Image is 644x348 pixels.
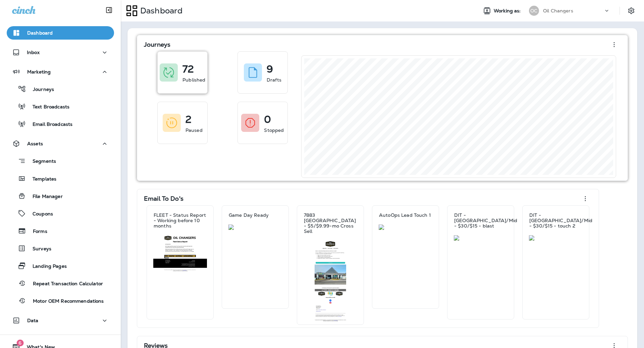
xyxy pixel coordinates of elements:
[529,6,539,16] div: OC
[264,116,271,123] p: 0
[494,8,522,14] span: Working as:
[26,246,51,252] p: Surveys
[529,235,583,241] img: b129f74e-b210-474e-b662-e3b83390433d.jpg
[7,154,114,168] button: Segments
[454,212,517,229] p: DIT - [GEOGRAPHIC_DATA]/Mid - $30/$15 - blast
[7,46,114,59] button: Inbox
[228,225,282,230] img: bb946288-002c-4630-b283-9ba7b4089b52.jpg
[7,189,114,203] button: File Manager
[7,99,114,113] button: Text Broadcasts
[16,340,23,346] span: 6
[26,121,72,128] p: Email Broadcasts
[7,171,114,186] button: Templates
[27,30,53,36] p: Dashboard
[26,263,67,270] p: Landing Pages
[267,66,273,72] p: 9
[7,82,114,96] button: Journeys
[267,77,281,83] p: Drafts
[7,137,114,150] button: Assets
[7,26,114,40] button: Dashboard
[185,127,203,134] p: Paused
[625,5,637,17] button: Settings
[185,116,192,123] p: 2
[100,3,118,17] button: Collapse Sidebar
[26,104,69,110] p: Text Broadcasts
[7,241,114,255] button: Surveys
[229,212,269,218] p: Game Day Ready
[304,241,357,322] img: e0a883d9-04c3-4c06-a8f9-a7ebee0ec372.jpg
[27,318,39,323] p: Data
[26,87,54,93] p: Journeys
[27,141,43,146] p: Assets
[26,229,47,235] p: Forms
[26,194,63,200] p: File Manager
[7,206,114,220] button: Coupons
[27,69,51,74] p: Marketing
[7,314,114,327] button: Data
[264,127,284,134] p: Stopped
[153,235,207,272] img: 57c91d69-b0f3-403d-a249-48e154a1d30c.jpg
[7,65,114,79] button: Marketing
[454,235,507,241] img: 8f5f0dd4-41d5-40ee-82e9-3af0db25d0d0.jpg
[26,298,104,305] p: Motor OEM Recommendations
[7,259,114,273] button: Landing Pages
[7,224,114,238] button: Forms
[26,158,56,165] p: Segments
[529,212,592,229] p: DIT - [GEOGRAPHIC_DATA]/Mid - $30/$15 - touch 2
[379,212,431,218] p: AutoOps Lead Touch 1
[27,50,40,55] p: Inbox
[154,212,207,229] p: FLEET - Status Report - Working before 10 months
[7,276,114,290] button: Repeat Transaction Calculator
[26,211,53,217] p: Coupons
[543,8,573,13] p: Oil Changers
[144,195,183,202] p: Email To Do's
[7,117,114,131] button: Email Broadcasts
[144,41,170,48] p: Journeys
[26,176,56,183] p: Templates
[304,212,357,234] p: 7883 [GEOGRAPHIC_DATA] - $5/$9.99-mo Cross Sell
[379,225,432,230] img: b8b2ba87-a9c9-4ec6-a415-906c2716b563.jpg
[7,294,114,308] button: Motor OEM Recommendations
[138,6,182,16] p: Dashboard
[182,77,205,83] p: Published
[26,281,103,287] p: Repeat Transaction Calculator
[182,66,194,72] p: 72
